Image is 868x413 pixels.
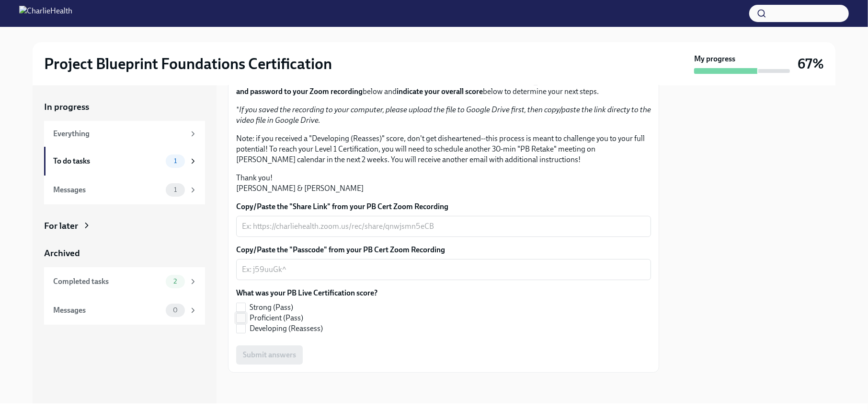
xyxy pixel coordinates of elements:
img: CharlieHealth [19,6,72,21]
a: Completed tasks2 [44,267,205,296]
span: 0 [167,307,183,314]
div: Messages [53,185,162,195]
label: Copy/Paste the "Share Link" from your PB Cert Zoom Recording [236,201,651,212]
span: Strong (Pass) [250,302,293,313]
span: Developing (Reassess) [250,323,323,334]
a: To do tasks1 [44,147,205,176]
div: Messages [53,305,162,316]
div: Completed tasks [53,276,162,287]
a: Everything [44,121,205,147]
span: 1 [168,186,183,193]
div: To do tasks [53,156,162,166]
strong: My progress [694,54,735,64]
p: Note: if you received a "Developing (Reasses)" score, don't get disheartened--this process is mea... [236,133,651,165]
p: Thank you for completing your scheduled Project Blueprint Live Certification with [PERSON_NAME]. ... [236,76,651,97]
p: Thank you! [PERSON_NAME] & [PERSON_NAME] [236,173,651,194]
label: Copy/Paste the "Passcode" from your PB Cert Zoom Recording [236,245,651,255]
h3: 67% [798,55,824,72]
label: What was your PB Live Certification score? [236,288,377,298]
h2: Project Blueprint Foundations Certification [44,54,332,73]
a: In progress [44,101,205,113]
span: 1 [168,157,183,165]
span: 2 [168,278,183,285]
a: For later [44,220,205,232]
a: Messages1 [44,176,205,204]
em: If you saved the recording to your computer, please upload the file to Google Drive first, then c... [236,105,651,125]
a: Archived [44,247,205,260]
div: Everything [53,129,185,139]
span: Proficient (Pass) [250,313,303,323]
div: For later [44,220,78,232]
strong: indicate your overall score [397,87,483,96]
a: Messages0 [44,296,205,325]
